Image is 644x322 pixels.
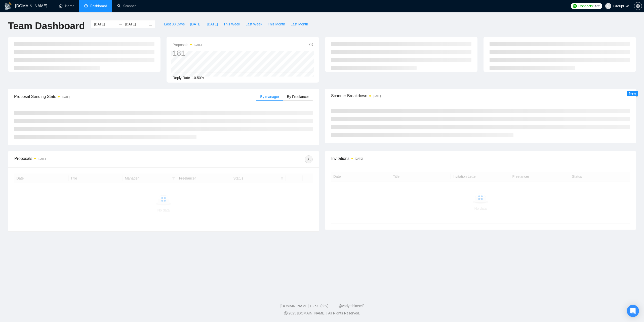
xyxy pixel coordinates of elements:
[4,311,640,316] div: 2025 [DOMAIN_NAME] | All Rights Reserved.
[192,76,204,80] span: 10.50%
[268,21,285,27] span: This Month
[38,158,46,160] time: [DATE]
[84,4,88,8] span: dashboard
[117,4,136,8] a: searchScanner
[62,96,69,98] time: [DATE]
[634,2,642,10] button: setting
[287,95,309,99] span: By Freelancer
[207,21,218,27] span: [DATE]
[595,3,600,9] span: 465
[14,93,256,100] span: Proposal Sending Stats
[284,311,288,315] span: copyright
[164,21,185,27] span: Last 30 Days
[94,21,117,27] input: Start date
[221,20,243,28] button: This Week
[288,20,311,28] button: Last Month
[204,20,221,28] button: [DATE]
[331,93,630,99] span: Scanner Breakdown
[8,20,85,32] h1: Team Dashboard
[627,305,639,317] div: Open Intercom Messenger
[573,4,577,8] img: upwork-logo.png
[125,21,148,27] input: End date
[246,21,262,27] span: Last Week
[578,3,593,9] span: Connects:
[291,21,308,27] span: Last Month
[173,48,202,58] div: 181
[629,91,636,95] span: New
[187,20,204,28] button: [DATE]
[373,95,381,97] time: [DATE]
[355,157,363,160] time: [DATE]
[265,20,288,28] button: This Month
[260,95,279,99] span: By manager
[14,155,164,163] div: Proposals
[173,42,202,48] span: Proposals
[173,76,190,80] span: Reply Rate
[223,21,240,27] span: This Week
[90,4,107,8] span: Dashboard
[338,304,364,308] a: @vadymhimself
[607,4,610,8] span: user
[243,20,265,28] button: Last Week
[309,43,313,46] span: info-circle
[119,22,123,26] span: swap-right
[194,44,202,46] time: [DATE]
[119,22,123,26] span: to
[59,4,74,8] a: homeHome
[4,2,12,10] img: logo
[634,4,642,8] a: setting
[331,155,630,162] span: Invitations
[161,20,187,28] button: Last 30 Days
[634,4,642,8] span: setting
[190,21,201,27] span: [DATE]
[280,304,329,308] a: [DOMAIN_NAME] 1.26.0 (dev)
